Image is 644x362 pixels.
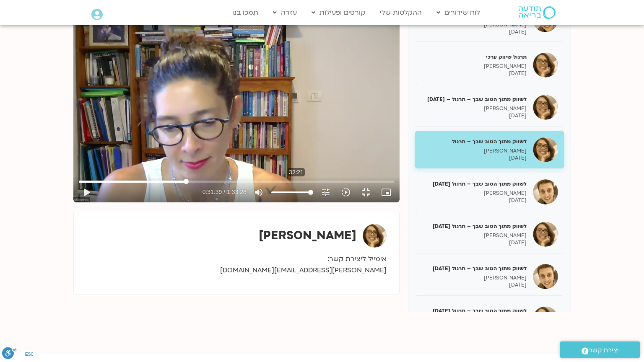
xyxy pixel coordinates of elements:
[421,197,527,204] p: [DATE]
[421,239,527,246] p: [DATE]
[533,179,558,204] img: לשווק מתוך הטוב שבך – תרגול 8.7.25
[421,265,527,272] h5: לשווק מתוך הטוב שבך – תרגול [DATE]
[421,138,527,145] h5: לשווק מתוך הטוב שבך – תרגול
[533,222,558,247] img: לשווק מתוך הטוב שבך – תרגול 13/7/25
[421,222,527,230] h5: לשווק מתוך הטוב שבך – תרגול [DATE]
[259,228,356,243] strong: [PERSON_NAME]
[421,232,527,239] p: [PERSON_NAME]
[307,5,369,21] a: קורסים ופעילות
[228,5,262,21] a: תמכו בנו
[86,253,387,276] p: אימייל ליצירת קשר: [PERSON_NAME][EMAIL_ADDRESS][DOMAIN_NAME]
[421,112,527,119] p: [DATE]
[421,274,527,282] p: [PERSON_NAME]
[533,306,558,331] img: לשווק מתוך הטוב שבך – תרגול 20.7.25
[421,155,527,162] p: [DATE]
[533,264,558,289] img: לשווק מתוך הטוב שבך – תרגול 15.7.25
[533,95,558,120] img: לשווק מתוך הטוב שבך – תרגול – 29.06.25
[519,6,556,19] img: תודעה בריאה
[421,147,527,155] p: [PERSON_NAME]
[269,5,301,21] a: עזרה
[533,52,558,78] img: תרגול שיווק ערכי
[421,28,527,36] p: [DATE]
[533,137,558,162] img: לשווק מתוך הטוב שבך – תרגול
[376,5,426,21] a: ההקלטות שלי
[421,190,527,197] p: [PERSON_NAME]
[421,180,527,188] h5: לשווק מתוך הטוב שבך – תרגול [DATE]
[421,282,527,289] p: [DATE]
[589,345,619,356] span: יצירת קשר
[432,5,484,21] a: לוח שידורים
[421,96,527,103] h5: לשווק מתוך הטוב שבך – תרגול – [DATE]
[421,307,527,315] h5: לשווק מתוך הטוב שבך – תרגול [DATE]
[421,70,527,77] p: [DATE]
[560,341,640,358] a: יצירת קשר
[363,224,387,248] img: גיל מרטנס
[421,105,527,112] p: [PERSON_NAME]
[421,53,527,61] h5: תרגול שיווק ערכי
[421,63,527,70] p: [PERSON_NAME]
